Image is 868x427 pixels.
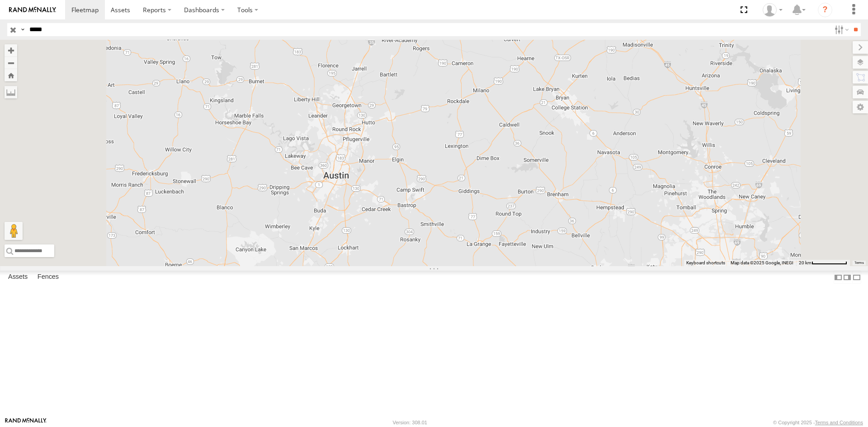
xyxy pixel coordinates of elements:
[773,420,863,425] div: © Copyright 2025 -
[19,23,26,36] label: Search Query
[759,3,786,17] div: Carlos Ortiz
[731,260,793,265] span: Map data ©2025 Google, INEGI
[815,420,863,425] a: Terms and Conditions
[818,3,832,17] i: ?
[686,260,725,266] button: Keyboard shortcuts
[843,271,852,284] label: Dock Summary Table to the Right
[5,86,17,99] label: Measure
[393,420,427,425] div: Version: 308.01
[853,101,868,113] label: Map Settings
[831,23,850,36] label: Search Filter Options
[5,418,47,427] a: Visit our Website
[4,271,32,284] label: Assets
[5,222,23,240] button: Drag Pegman onto the map to open Street View
[834,271,843,284] label: Dock Summary Table to the Left
[5,69,17,81] button: Zoom Home
[854,261,864,265] a: Terms (opens in new tab)
[796,260,850,266] button: Map Scale: 20 km per 75 pixels
[9,7,56,13] img: rand-logo.svg
[5,44,17,56] button: Zoom in
[5,56,17,69] button: Zoom out
[799,260,811,265] span: 20 km
[852,271,861,284] label: Hide Summary Table
[33,271,63,284] label: Fences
